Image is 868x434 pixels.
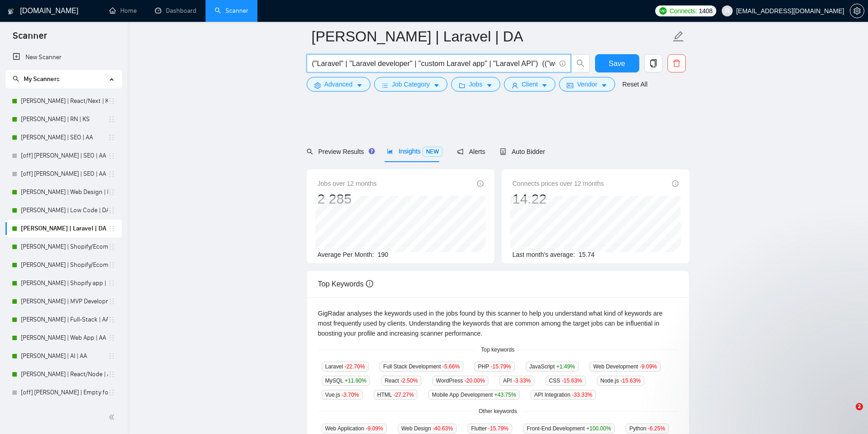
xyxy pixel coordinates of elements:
span: info-circle [477,180,483,187]
span: Job Category [392,79,430,89]
span: Web Development [590,362,661,372]
span: 1408 [699,6,713,16]
a: [PERSON_NAME] | AI | AA [21,347,108,365]
span: Connects: [669,6,697,16]
span: Jobs over 12 months [318,179,377,189]
span: Node.js [597,376,645,386]
span: +43.75 % [494,392,516,398]
li: New Scanner [5,48,122,66]
span: +1.49 % [556,363,575,370]
span: edit [673,31,684,42]
li: Michael | Full-Stack | AA [5,311,122,329]
span: Top keywords [476,346,520,354]
a: [PERSON_NAME] | Web Design | DA [21,183,108,201]
span: holder [108,261,115,269]
span: Client [522,79,538,89]
span: info-circle [366,280,373,287]
a: searchScanner [215,7,248,15]
span: PHP [474,362,515,372]
span: holder [108,207,115,214]
span: -15.63 % [562,378,582,384]
span: -20.00 % [464,378,485,384]
button: copy [644,54,663,72]
a: dashboardDashboard [155,7,196,15]
span: Flutter [467,424,512,434]
a: New Scanner [13,48,114,66]
a: [PERSON_NAME] | Shopify app | DA [21,274,108,292]
span: holder [108,389,115,396]
span: Alerts [457,148,485,155]
span: holder [108,170,115,178]
div: 2 285 [318,190,377,208]
span: caret-down [601,82,607,89]
span: JavaScript [526,362,579,372]
span: user [512,82,518,89]
span: -27.27 % [393,392,414,398]
span: +100.00 % [586,425,611,432]
li: [off] Michael | Empty for future | AA [5,383,122,402]
span: holder [108,316,115,323]
a: [off] [PERSON_NAME] | SEO | AA - Strict, High Budget [21,147,108,165]
span: setting [850,7,864,15]
span: My Scanners [24,75,60,83]
span: robot [500,148,506,155]
span: MySQL [322,376,370,386]
input: Search Freelance Jobs... [312,58,555,69]
span: 15.74 [579,251,595,258]
li: Michael | React/Node | AA [5,365,122,383]
span: -40.63 % [432,425,453,432]
span: holder [108,352,115,360]
span: holder [108,334,115,342]
span: copy [645,59,662,67]
button: search [571,54,590,72]
div: Tooltip anchor [368,147,376,155]
span: -6.25 % [648,425,665,432]
li: Valery | RN | KS [5,110,122,128]
span: holder [108,134,115,141]
span: Save [609,58,625,69]
span: CSS [545,376,586,386]
img: logo [8,4,14,19]
span: Advanced [324,79,353,89]
li: [off] Nick | SEO | AA - Strict, High Budget [5,147,122,165]
a: homeHome [109,7,137,15]
span: holder [108,280,115,287]
div: 14.22 [513,190,604,208]
span: search [307,148,313,155]
span: info-circle [672,180,678,187]
span: +11.90 % [344,378,366,384]
li: Ann | React/Next | KS [5,92,122,110]
span: NEW [422,147,442,157]
button: userClientcaret-down [504,77,556,92]
a: [PERSON_NAME] | Web App | AA [21,329,108,347]
span: Preview Results [307,148,372,155]
span: Full Stack Development [380,362,463,372]
a: [PERSON_NAME] | React/Node | AA [21,365,108,383]
span: holder [108,371,115,378]
span: -15.63 % [621,378,641,384]
span: -33.33 % [572,392,592,398]
span: Scanner [5,29,54,48]
span: caret-down [541,82,548,89]
span: Vue.js [322,390,363,400]
span: Vendor [577,79,597,89]
a: [PERSON_NAME] | RN | KS [21,110,108,128]
span: caret-down [356,82,363,89]
a: [PERSON_NAME] | MVP Development | AA [21,292,108,311]
span: HTML [374,390,417,400]
li: Andrew | Shopify/Ecom | DA - lower requirements [5,238,122,256]
li: Michael | AI | AA [5,347,122,365]
a: [PERSON_NAME] | Shopify/Ecom | DA - lower requirements [21,238,108,256]
span: Auto Bidder [500,148,545,155]
span: caret-down [433,82,440,89]
span: Front-End Development [523,424,615,434]
span: area-chart [387,148,393,154]
button: settingAdvancedcaret-down [307,77,370,92]
span: -9.09 % [366,425,383,432]
span: -3.70 % [342,392,359,398]
span: search [572,59,589,67]
span: caret-down [486,82,493,89]
span: Average Per Month: [318,251,374,258]
input: Scanner name... [312,25,671,48]
span: Python [626,424,669,434]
